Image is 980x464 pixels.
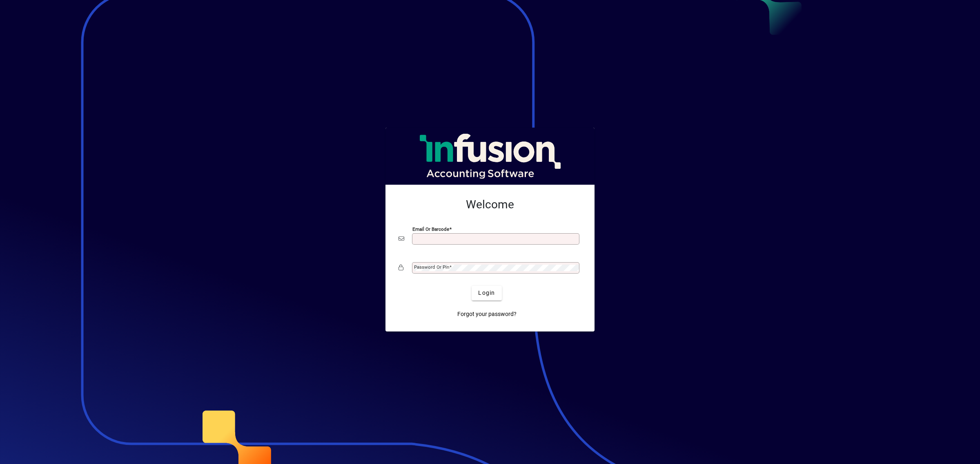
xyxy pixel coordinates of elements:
h2: Welcome [399,198,581,212]
span: Login [478,289,495,297]
button: Login [472,286,501,300]
span: Forgot your password? [457,310,517,318]
a: Forgot your password? [454,307,520,322]
mat-label: Password or Pin [414,264,449,270]
mat-label: Email or Barcode [412,226,449,232]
